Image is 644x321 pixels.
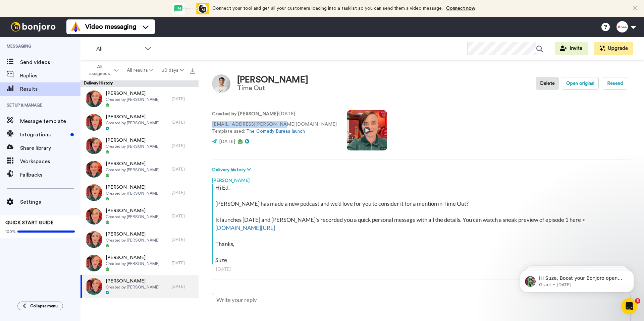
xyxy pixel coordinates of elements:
span: [PERSON_NAME] [106,114,160,120]
div: [DATE] [172,213,195,219]
button: Upgrade [594,42,633,55]
span: Video messaging [85,22,136,31]
span: Created by [PERSON_NAME] [106,191,160,196]
a: Connect now [446,6,475,11]
span: [PERSON_NAME] [106,231,160,238]
img: 3cd20276-60d7-40ba-942a-6c43f347beba-thumb.jpg [86,184,102,201]
button: Collapse menu [17,302,63,310]
a: [PERSON_NAME]Created by [PERSON_NAME][DATE] [80,157,199,181]
div: [DATE] [216,266,627,272]
img: 90a71114-3bec-4451-a2b5-69c97fb59f6a-thumb.jpg [86,137,102,154]
a: [PERSON_NAME]Created by [PERSON_NAME][DATE] [80,228,199,251]
span: Share library [20,144,80,152]
span: 100% [5,229,16,234]
a: [PERSON_NAME]Created by [PERSON_NAME][DATE] [80,204,199,228]
button: Open original [562,77,599,90]
div: Delivery History [80,80,199,87]
span: Created by [PERSON_NAME] [106,167,160,173]
a: [DOMAIN_NAME][URL] [215,224,275,231]
span: Fallbacks [20,171,80,179]
div: [DATE] [172,143,195,148]
span: [PERSON_NAME] [106,184,160,191]
span: [PERSON_NAME] [106,90,160,97]
div: [PERSON_NAME] [212,174,631,184]
div: Time Out [237,84,308,92]
img: f7da1918-f961-4048-ae64-c5bd3d3c776c-thumb.jpg [86,231,102,248]
span: [DATE] [219,139,235,144]
iframe: Intercom live chat [621,298,637,314]
img: b0057953-d42d-4f0d-88e6-f493b0f295d7-thumb.jpg [86,161,102,178]
button: Delete [536,77,559,90]
a: [PERSON_NAME]Created by [PERSON_NAME][DATE] [80,111,199,134]
span: Settings [20,198,80,206]
span: Replies [20,72,80,80]
span: Connect your tool and get all your customers loading into a tasklist so you can send them a video... [212,6,443,11]
a: [PERSON_NAME]Created by [PERSON_NAME][DATE] [80,251,199,275]
span: [PERSON_NAME] [106,137,160,144]
span: Created by [PERSON_NAME] [106,261,160,266]
button: Export all results that match these filters now. [188,65,197,75]
span: QUICK START GUIDE [5,220,54,225]
span: All [96,45,141,53]
strong: Created by [PERSON_NAME] [212,112,278,116]
span: [PERSON_NAME] [106,254,160,261]
div: [DATE] [172,260,195,266]
span: Results [20,85,80,93]
span: Created by [PERSON_NAME] [106,97,160,102]
div: [DATE] [172,284,195,289]
span: [PERSON_NAME] [106,278,160,284]
div: [DATE] [172,120,195,125]
a: [PERSON_NAME]Created by [PERSON_NAME][DATE] [80,87,199,111]
a: [PERSON_NAME]Created by [PERSON_NAME][DATE] [80,275,199,298]
span: 8 [635,298,640,304]
img: be4b20e5-7c1b-46cb-9fca-edc97a239f8d-thumb.jpg [86,255,102,271]
span: Integrations [20,131,68,139]
img: edd935db-a267-4c1a-9d3c-e441095ecc58-thumb.jpg [86,208,102,224]
img: vm-color.svg [70,21,81,32]
span: Created by [PERSON_NAME] [106,238,160,243]
a: [PERSON_NAME]Created by [PERSON_NAME][DATE] [80,134,199,157]
button: All assignees [82,61,123,80]
button: Resend [603,77,627,90]
img: export.svg [190,68,195,74]
img: bj-logo-header-white.svg [8,22,58,31]
span: [PERSON_NAME] [106,207,160,214]
span: Workspaces [20,157,80,166]
span: Collapse menu [30,303,58,309]
button: All results [123,64,158,76]
img: 1feb78b1-84fd-4d44-ad42-d905db41f1b4-thumb.jpg [86,114,102,131]
div: [PERSON_NAME] [237,75,308,85]
div: animation [172,3,209,14]
a: [PERSON_NAME]Created by [PERSON_NAME][DATE] [80,181,199,204]
p: : [DATE] [212,111,337,118]
span: Created by [PERSON_NAME] [106,284,160,290]
span: Created by [PERSON_NAME] [106,144,160,149]
span: Created by [PERSON_NAME] [106,214,160,219]
button: Invite [555,42,588,55]
div: Hi Ed, [PERSON_NAME] has made a new podcast and we'd love for you to consider it for a mention in... [215,184,629,264]
img: 6ce2ee15-3c30-4f0a-ab01-84b4f6ffba15-thumb.jpg [86,278,102,295]
a: The Comedy Bureau launch [246,129,305,134]
div: [DATE] [172,167,195,172]
img: d2633523-9c7e-40a2-8613-d2dcf5a49152-thumb.jpg [86,90,102,107]
p: [EMAIL_ADDRESS][PERSON_NAME][DOMAIN_NAME] Template used: [212,121,337,135]
div: [DATE] [172,190,195,195]
button: 30 days [157,64,188,76]
span: Message template [20,117,80,125]
span: [PERSON_NAME] [106,160,160,167]
button: Delivery history [212,166,253,174]
img: Image of Ed Cunningham [212,74,230,93]
div: [DATE] [172,237,195,242]
span: All assignees [86,64,113,77]
span: Created by [PERSON_NAME] [106,120,160,126]
iframe: Intercom notifications message [510,256,644,303]
span: Send videos [20,58,80,66]
div: [DATE] [172,96,195,102]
